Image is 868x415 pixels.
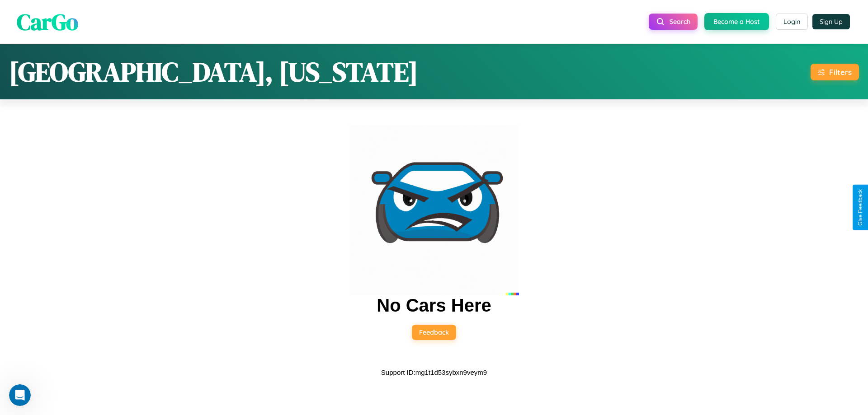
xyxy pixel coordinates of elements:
span: Search [670,18,690,26]
span: CarGo [17,6,78,37]
p: Support ID: mg1t1d53sybxn9veym9 [381,366,487,378]
div: Give Feedback [857,189,863,226]
h1: [GEOGRAPHIC_DATA], [US_STATE] [9,53,418,90]
div: Filters [829,67,852,77]
iframe: Intercom live chat [9,384,31,406]
h2: No Cars Here [377,295,491,316]
button: Search [649,14,698,30]
button: Login [776,14,808,30]
button: Become a Host [704,13,769,30]
button: Filters [811,64,859,80]
img: car [349,126,519,295]
button: Feedback [412,325,456,340]
button: Sign Up [812,14,850,29]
